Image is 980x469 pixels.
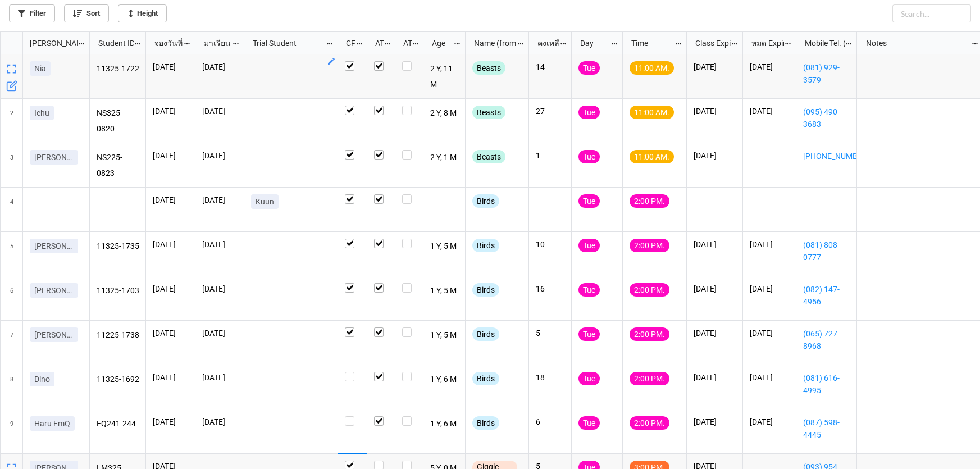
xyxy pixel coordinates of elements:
p: [DATE] [202,194,237,206]
span: 2 [10,99,13,143]
div: grid [1,32,90,54]
p: 27 [536,106,564,117]
div: Tue [578,61,600,75]
p: 5 [536,327,564,339]
div: คงเหลือ (from Nick Name) [531,37,560,49]
p: [DATE] [750,61,789,72]
div: Tue [578,416,600,430]
div: Tue [578,327,600,341]
p: [PERSON_NAME] [34,240,74,252]
div: Tue [578,150,600,163]
p: 1 Y, 5 M [430,283,459,299]
span: 3 [10,143,13,187]
p: [DATE] [153,283,188,294]
p: [DATE] [153,150,188,161]
a: Height [118,4,167,22]
p: 1 Y, 6 M [430,416,459,432]
p: 11325-1703 [97,283,139,299]
a: (065) 727-8968 [803,327,850,352]
p: [DATE] [202,150,237,161]
p: NS325-0820 [97,106,139,136]
p: [DATE] [750,416,789,427]
p: [DATE] [202,416,237,427]
a: (081) 929-3579 [803,61,850,86]
div: Birds [472,416,499,430]
p: [DATE] [202,327,237,339]
div: Age [425,37,454,49]
p: Nia [34,63,46,74]
div: Birds [472,194,499,208]
div: Beasts [472,150,505,163]
div: Class Expiration [689,37,731,49]
p: [DATE] [694,150,736,161]
p: Ichu [34,107,49,119]
p: Dino [34,374,50,385]
span: 8 [10,365,13,409]
p: 1 Y, 5 M [430,239,459,254]
p: [DATE] [202,372,237,383]
div: 2:00 PM. [630,283,669,297]
p: [DATE] [694,416,736,427]
div: Birds [472,327,499,341]
p: [DATE] [750,283,789,294]
p: 18 [536,372,564,383]
a: [PHONE_NUMBER] [803,150,850,162]
div: Trial Student [246,37,325,49]
a: Filter [9,4,55,22]
div: Beasts [472,61,505,75]
p: Haru EmQ [34,418,70,429]
div: Tue [578,194,600,208]
p: [DATE] [750,106,789,117]
div: Mobile Tel. (from Nick Name) [798,37,845,49]
p: Kuun [256,196,274,207]
p: [DATE] [750,327,789,339]
div: Birds [472,283,499,297]
span: 5 [10,232,13,276]
p: 16 [536,283,564,294]
span: 6 [10,276,13,320]
div: Beasts [472,106,505,119]
p: [DATE] [153,106,188,117]
p: 11325-1722 [97,61,139,77]
p: 2 Y, 8 M [430,106,459,121]
p: 2 Y, 1 M [430,150,459,166]
p: [DATE] [153,327,188,339]
p: [DATE] [153,239,188,250]
p: [DATE] [202,239,237,250]
p: 11325-1735 [97,239,139,254]
p: 14 [536,61,564,72]
div: Tue [578,106,600,119]
div: Tue [578,283,600,297]
div: Time [625,37,674,49]
p: 1 [536,150,564,161]
div: Birds [472,239,499,252]
div: 11:00 AM. [630,61,674,75]
p: 11325-1692 [97,372,139,388]
p: 6 [536,416,564,427]
p: [DATE] [694,372,736,383]
p: NS225-0823 [97,150,139,180]
div: 11:00 AM. [630,150,674,163]
p: [DATE] [694,239,736,250]
p: [DATE] [153,61,188,72]
p: 10 [536,239,564,250]
a: (087) 598-4445 [803,416,850,441]
div: 2:00 PM. [630,239,669,252]
div: จองวันที่ [148,37,184,49]
p: 2 Y, 11 M [430,61,459,92]
p: [DATE] [694,283,736,294]
div: 2:00 PM. [630,194,669,208]
p: [PERSON_NAME] [34,152,74,163]
p: [DATE] [750,239,789,250]
div: CF [339,37,355,49]
div: Day [573,37,610,49]
p: 11225-1738 [97,327,139,343]
p: EQ241-244 [97,416,139,432]
div: [PERSON_NAME] Name [23,37,78,49]
p: [PERSON_NAME] [34,285,74,296]
p: [DATE] [202,283,237,294]
p: [DATE] [202,106,237,117]
div: หมด Expired date (from [PERSON_NAME] Name) [745,37,784,49]
p: [DATE] [750,372,789,383]
p: [DATE] [153,194,188,206]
